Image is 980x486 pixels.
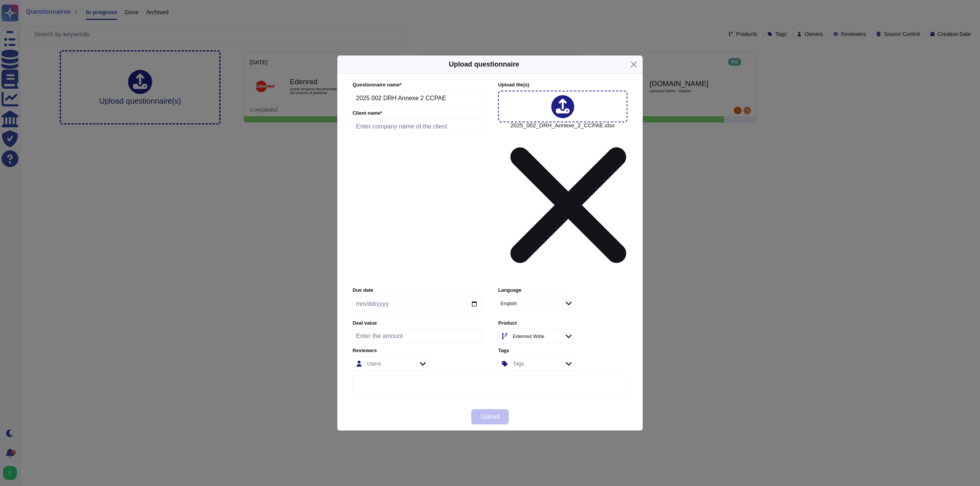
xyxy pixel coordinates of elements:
label: Language [498,288,627,293]
span: Upload [480,414,500,420]
label: Reviewers [353,348,482,353]
div: English [501,301,517,306]
label: Deal value [353,321,482,326]
label: Product [498,321,627,326]
button: Upload [471,409,509,424]
input: Due date [353,296,482,312]
label: Client name [353,111,482,116]
input: Enter company name of the client [353,119,482,134]
label: Questionnaire name [353,83,482,88]
div: Edenred Wide [513,334,544,339]
input: Enter questionnaire name [353,91,482,106]
label: Due date [353,288,482,293]
label: Tags [498,348,627,353]
span: 2025_002_DRH_Annexe_2_CCPAE.xlsx [510,122,626,282]
span: Upload file (s) [498,82,529,88]
input: Enter the amount [353,329,482,343]
div: Tags [513,361,524,366]
button: Close [628,59,640,70]
h5: Upload questionnaire [449,59,519,70]
div: Users [367,361,381,366]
